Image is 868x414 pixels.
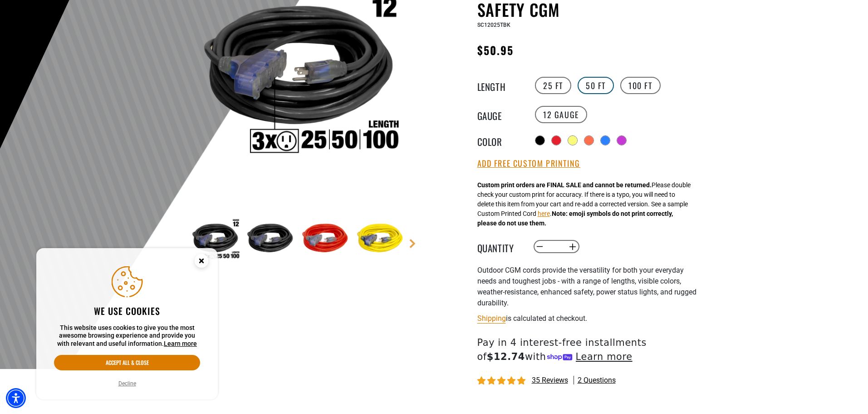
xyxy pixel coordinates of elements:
[299,214,351,266] img: red
[408,239,417,248] a: Next
[477,159,580,169] button: Add Free Custom Printing
[578,77,614,94] label: 50 FT
[477,109,523,120] legend: Gauge
[477,135,523,146] legend: Color
[477,42,514,58] span: $50.95
[477,312,700,324] div: is calculated at checkout.
[477,22,510,28] span: SC12025TBK
[244,214,296,266] img: black
[477,181,652,189] strong: Custom print orders are FINAL SALE and cannot be returned.
[535,106,587,123] label: 12 Gauge
[620,77,661,94] label: 100 FT
[54,355,200,370] button: Accept all & close
[477,314,506,323] a: Shipping
[532,376,568,384] span: 35 reviews
[185,248,218,276] button: Close this option
[578,375,616,385] span: 2 questions
[477,210,673,227] strong: Note: emoji symbols do not print correctly, please do not use them.
[6,388,26,408] div: Accessibility Menu
[477,241,523,253] label: Quantity
[477,80,523,91] legend: Length
[36,248,218,400] aside: Cookie Consent
[477,266,696,307] span: Outdoor CGM cords provide the versatility for both your everyday needs and toughest jobs - with a...
[477,377,527,385] span: 4.80 stars
[353,214,406,266] img: neon yellow
[54,324,200,348] p: This website uses cookies to give you the most awesome browsing experience and provide you with r...
[477,180,691,228] div: Please double check your custom print for accuracy. If there is a typo, you will need to delete t...
[164,340,197,347] a: This website uses cookies to give you the most awesome browsing experience and provide you with r...
[54,305,200,317] h2: We use cookies
[535,77,571,94] label: 25 FT
[116,379,139,388] button: Decline
[538,209,550,219] button: here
